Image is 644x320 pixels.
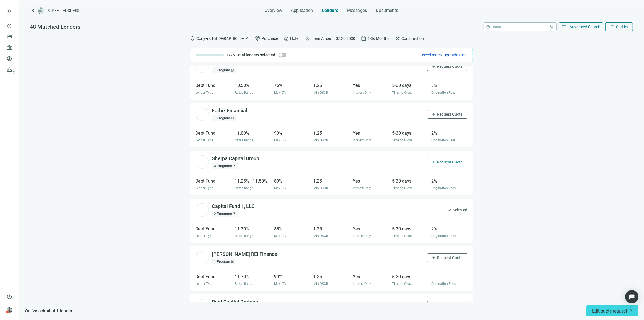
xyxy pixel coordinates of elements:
[313,273,349,280] div: 1.25
[274,225,310,232] div: 85%
[431,130,467,137] div: 2%
[392,178,428,184] div: 5-30 days
[274,130,310,137] div: 90%
[265,8,282,13] span: Overview
[559,22,603,31] button: tuneAdvanced Search
[353,282,371,286] span: Interest-Only
[6,8,13,14] button: keyboard_double_arrow_right
[212,107,248,114] div: Forbix Financial
[336,35,356,41] span: $5,304,000
[274,138,286,142] span: Max LTV
[368,35,390,41] span: 6-36 Months
[255,36,261,41] span: handshake
[274,82,310,89] div: 75%
[38,7,44,14] img: deal-logo
[431,234,456,238] span: Origination Fees
[212,203,255,210] div: Capital Fund 1, LLC
[392,282,412,286] span: Time to Close
[196,225,232,232] div: Debt Fund
[427,110,467,119] button: addRequest Quote
[190,36,196,41] span: location_on
[432,112,436,116] span: add
[486,25,490,29] span: help
[196,130,232,137] div: Debt Fund
[561,24,567,30] span: tune
[291,8,313,13] span: Application
[313,130,349,137] div: 1.25
[196,282,214,286] span: Lender Type
[196,178,232,184] div: Debt Fund
[353,225,389,232] div: Yes
[427,301,467,310] button: addRequest Quote
[392,225,428,232] div: 5-30 days
[227,52,235,58] span: 1/75
[7,307,12,313] span: person
[212,163,238,169] div: 3 Programs
[235,234,253,238] span: Rates Range
[212,67,236,73] div: 1 Program
[212,155,259,162] div: Sherpa Capital Group
[313,282,328,286] span: Min DSCR
[274,273,310,280] div: 90%
[427,158,467,166] button: addRequest Quote
[196,91,214,95] span: Lender Type
[427,253,467,262] button: addRequest Quote
[431,273,467,280] div: -
[313,178,349,184] div: 1.25
[46,8,80,13] span: [STREET_ADDRESS]
[422,52,467,58] button: Need more? Upgrade Plan
[233,164,236,168] span: open_in_new
[453,207,467,213] span: Selected
[274,186,286,190] span: Max LTV
[427,62,467,71] button: addRequest Quote
[628,309,633,313] span: arrow_forward
[437,160,463,164] span: Request Quote
[432,160,436,164] span: add
[353,186,371,190] span: Interest-Only
[262,35,278,41] span: Purchase
[347,8,367,13] span: Messages
[7,294,12,300] span: help
[284,36,289,41] span: home
[235,178,271,184] div: 11.25% - 11.50%
[274,282,286,286] span: Max LTV
[235,225,271,232] div: 11.30%
[196,82,232,89] div: Debt Fund
[313,186,328,190] span: Min DSCR
[24,307,73,314] span: You’ve selected 1 lender
[196,273,232,280] div: Debt Fund
[392,138,412,142] span: Time to Close
[197,35,250,41] span: Conyers, [GEOGRAPHIC_DATA]
[353,130,389,137] div: Yes
[313,234,328,238] span: Min DSCR
[422,53,467,57] span: Need more? Upgrade Plan
[570,25,601,29] span: Advanced Search
[353,82,389,89] div: Yes
[592,308,633,314] span: Edit quote request
[212,115,236,121] div: 1 Program
[235,91,253,95] span: Rates Range
[236,52,275,58] span: Total lenders selected
[235,282,253,286] span: Rates Range
[353,178,389,184] div: Yes
[313,82,349,89] div: 1.25
[305,36,311,41] span: attach_money
[274,234,286,238] span: Max LTV
[392,91,412,95] span: Time to Close
[448,208,452,212] span: check
[235,186,253,190] span: Rates Range
[392,273,428,280] div: 5-30 days
[437,256,463,260] span: Request Quote
[313,91,328,95] span: Min DSCR
[376,8,398,13] span: Documents
[196,186,214,190] span: Lender Type
[30,7,36,14] a: keyboard_arrow_left
[231,260,234,263] span: open_in_new
[196,138,214,142] span: Lender Type
[605,22,633,31] button: filter_listSort by
[212,211,238,217] div: 2 Programs
[231,116,234,120] span: open_in_new
[610,24,615,29] span: filter_list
